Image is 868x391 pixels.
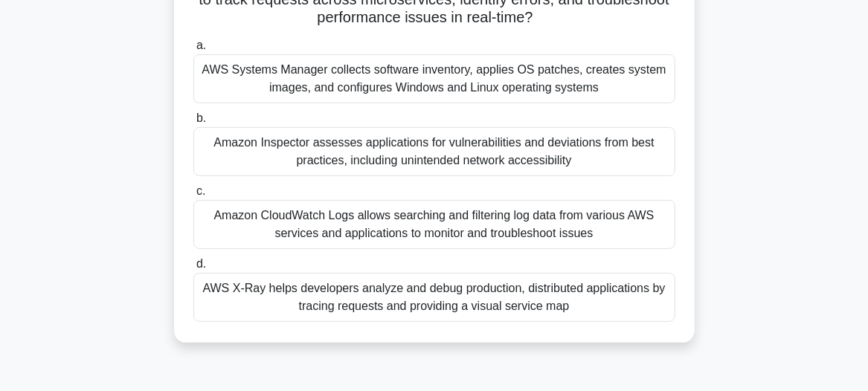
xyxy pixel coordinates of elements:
[193,273,675,322] div: AWS X-Ray helps developers analyze and debug production, distributed applications by tracing requ...
[196,257,206,270] span: d.
[196,184,205,197] span: c.
[196,112,206,124] span: b.
[193,127,675,176] div: Amazon Inspector assesses applications for vulnerabilities and deviations from best practices, in...
[193,54,675,103] div: AWS Systems Manager collects software inventory, applies OS patches, creates system images, and c...
[193,200,675,249] div: Amazon CloudWatch Logs allows searching and filtering log data from various AWS services and appl...
[196,39,206,51] span: a.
